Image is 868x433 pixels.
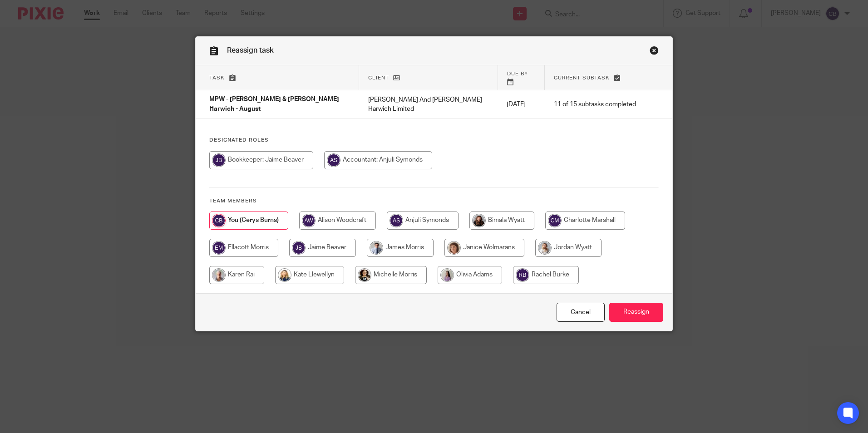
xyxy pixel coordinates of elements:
h4: Designated Roles [209,137,659,144]
span: Client [368,75,389,80]
span: Reassign task [227,47,274,54]
span: Task [209,75,225,80]
p: [DATE] [507,100,535,109]
span: Current subtask [554,75,610,80]
td: 11 of 15 subtasks completed [545,90,645,118]
input: Reassign [609,303,663,322]
p: [PERSON_NAME] And [PERSON_NAME] Harwich Limited [368,95,489,114]
a: Close this dialog window [650,46,659,58]
span: Due by [507,71,528,76]
span: MPW - [PERSON_NAME] & [PERSON_NAME] Harwich - August [209,97,339,113]
a: Close this dialog window [557,303,605,322]
h4: Team members [209,197,659,205]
